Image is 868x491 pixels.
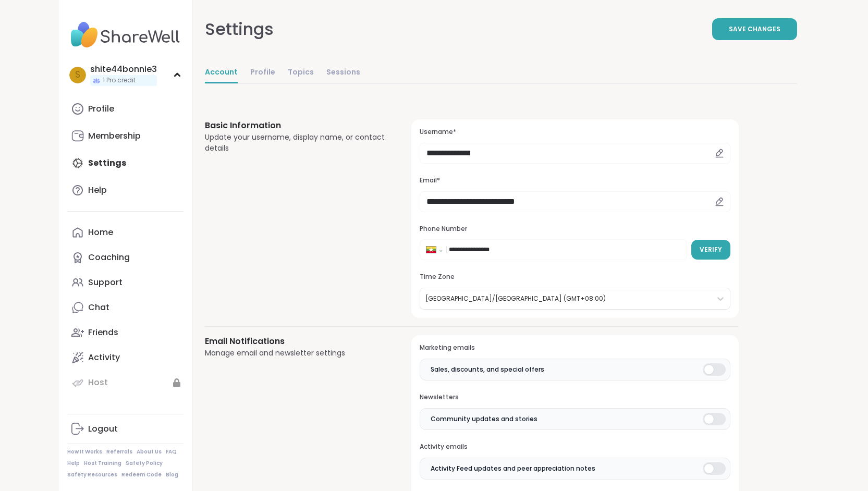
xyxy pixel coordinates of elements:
a: Logout [67,416,184,441]
span: 1 Pro credit [103,76,136,85]
div: Profile [88,103,114,115]
div: Friends [88,327,118,338]
span: s [75,68,80,82]
h3: Newsletters [420,393,730,402]
h3: Marketing emails [420,343,730,352]
span: Save Changes [729,24,780,34]
a: FAQ [166,448,177,456]
a: Chat [67,295,184,320]
h3: Email Notifications [205,335,387,348]
a: Redeem Code [121,471,162,478]
a: Safety Resources [67,471,117,478]
div: Activity [88,352,120,363]
img: ShareWell Nav Logo [67,17,184,53]
span: Activity Feed updates and peer appreciation notes [431,464,595,473]
a: Coaching [67,245,184,270]
button: Save Changes [712,18,797,40]
a: Friends [67,320,184,345]
a: Home [67,220,184,245]
a: Profile [67,96,184,121]
a: Support [67,270,184,295]
a: Help [67,178,184,203]
div: Update your username, display name, or contact details [205,132,387,154]
span: Verify [700,245,722,254]
div: Help [88,185,107,196]
div: shite44bonnie3 [90,64,157,75]
a: Activity [67,345,184,370]
span: Sales, discounts, and special offers [431,365,544,374]
h3: Basic Information [205,119,387,132]
a: Help [67,460,80,467]
a: Safety Policy [126,460,163,467]
h3: Email* [420,176,730,185]
a: Topics [288,63,314,83]
h3: Time Zone [420,273,730,281]
a: Account [205,63,238,83]
a: How It Works [67,448,102,456]
a: Membership [67,124,184,149]
div: Manage email and newsletter settings [205,348,387,359]
div: Chat [88,302,109,313]
div: Host [88,377,108,388]
div: Membership [88,130,141,142]
a: Referrals [106,448,132,456]
div: Support [88,277,123,288]
div: Settings [205,17,274,42]
a: Profile [250,63,275,83]
span: Community updates and stories [431,414,537,424]
div: Coaching [88,252,130,263]
h3: Activity emails [420,443,730,451]
div: Logout [88,423,118,435]
button: Verify [691,240,730,260]
a: About Us [137,448,162,456]
a: Host [67,370,184,395]
a: Blog [166,471,178,478]
div: Home [88,227,113,238]
a: Host Training [84,460,121,467]
h3: Username* [420,128,730,137]
a: Sessions [326,63,360,83]
h3: Phone Number [420,225,730,234]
